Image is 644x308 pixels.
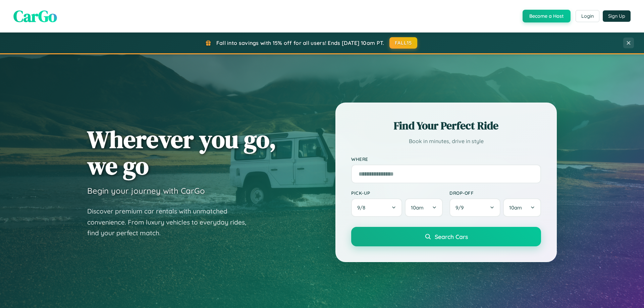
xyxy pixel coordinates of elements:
[411,204,424,211] span: 10am
[357,204,369,211] span: 9 / 8
[435,233,468,240] span: Search Cars
[351,136,541,146] p: Book in minutes, drive in style
[87,186,205,196] h3: Begin your journey with CarGo
[351,118,541,133] h2: Find Your Perfect Ride
[351,156,541,162] label: Where
[405,198,443,217] button: 10am
[216,40,384,46] span: Fall into savings with 15% off for all users! Ends [DATE] 10am PT.
[389,37,418,49] button: FALL15
[87,126,276,179] h1: Wherever you go, we go
[351,227,541,246] button: Search Cars
[576,10,599,22] button: Login
[449,198,500,217] button: 9/9
[523,10,571,22] button: Become a Host
[351,198,402,217] button: 9/8
[13,5,57,27] span: CarGo
[87,206,255,239] p: Discover premium car rentals with unmatched convenience. From luxury vehicles to everyday rides, ...
[509,204,522,211] span: 10am
[449,190,541,196] label: Drop-off
[603,10,631,22] button: Sign Up
[503,198,541,217] button: 10am
[351,190,443,196] label: Pick-up
[455,204,467,211] span: 9 / 9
